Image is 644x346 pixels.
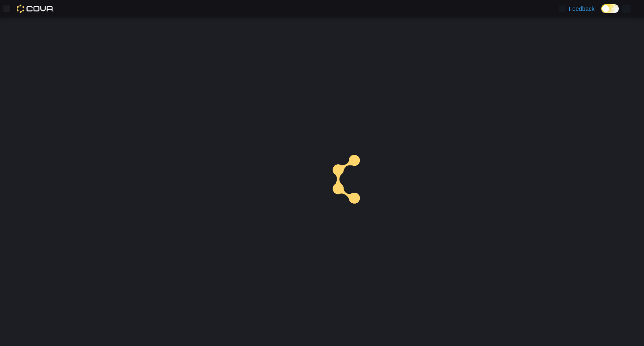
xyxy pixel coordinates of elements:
img: Cova [17,5,54,13]
span: Dark Mode [601,13,602,13]
span: Feedback [569,5,595,13]
input: Dark Mode [601,4,619,13]
img: cova-loader [322,149,385,212]
a: Feedback [556,0,598,17]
